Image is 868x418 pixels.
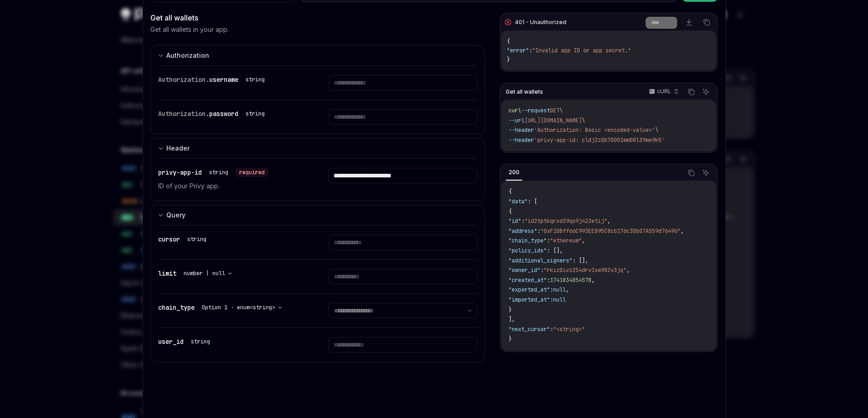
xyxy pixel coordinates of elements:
span: "rkiz0ivz254drv1xw982v3jq" [544,267,627,274]
span: "Invalid app ID or app secret." [532,47,631,54]
div: cursor [158,235,210,244]
span: user_id [158,337,184,346]
div: Query [166,210,185,221]
span: : [550,296,553,303]
span: --header [508,126,534,134]
span: Get all wallets [506,88,543,96]
span: , [591,277,595,284]
div: Authorization.username [158,75,268,84]
span: "<string>" [553,326,585,333]
span: [URL][DOMAIN_NAME] [524,117,582,124]
span: : [547,237,550,244]
span: "created_at" [508,277,547,284]
span: "data" [508,198,528,205]
span: : [521,217,524,225]
span: \ [560,107,563,114]
span: "id2tptkqrxd39qo9j423etij" [524,217,607,225]
div: string [187,236,206,243]
span: : [547,277,550,284]
span: , [681,227,684,235]
button: Ask AI [700,86,712,98]
span: { [507,38,510,45]
span: --header [508,136,534,144]
span: "error" [507,47,529,54]
div: required [236,168,268,177]
div: user_id [158,337,214,346]
button: Copy the contents from the code block [685,167,697,179]
span: , [607,217,611,225]
span: Authorization. [158,76,209,84]
span: } [508,335,512,342]
span: limit [158,269,176,277]
span: "exported_at" [508,286,550,293]
span: curl [508,107,521,114]
div: 401 - Unauthorized [515,19,566,26]
p: ID of your Privy app. [158,181,307,191]
button: expand input section [150,45,485,65]
div: Authorization.password [158,109,268,118]
span: } [507,56,510,63]
span: : [], [547,247,563,254]
span: : [], [572,257,588,264]
span: , [582,237,585,244]
span: password [209,110,238,118]
span: Authorization. [158,110,209,118]
span: ], [508,316,515,323]
p: Get all wallets in your app. [150,25,229,34]
span: , [566,286,569,293]
div: privy-app-id [158,168,268,177]
div: Header [166,143,190,154]
span: "next_cursor" [508,326,550,333]
span: "0xF1DBff66C993EE895C8cb176c30b07A559d76496" [540,227,681,235]
span: \ [582,117,585,124]
span: { [508,188,512,195]
span: "owner_id" [508,267,540,274]
span: "id" [508,217,521,225]
span: : [529,47,532,54]
span: "imported_at" [508,296,550,303]
span: GET [550,107,560,114]
span: "ethereum" [550,237,582,244]
span: : [550,286,553,293]
span: "additional_signers" [508,257,572,264]
button: expand input section [150,138,485,158]
div: chain_type [158,303,286,312]
span: : [ [528,198,537,205]
span: : [540,267,544,274]
span: } [508,306,512,313]
button: Copy the contents from the code block [685,86,697,98]
div: limit [158,269,236,278]
span: "address" [508,227,537,235]
span: , [627,267,630,274]
div: string [246,110,265,117]
span: "chain_type" [508,237,547,244]
button: cURL [644,84,683,100]
button: Ask AI [700,167,712,179]
span: --url [508,117,524,124]
div: string [246,76,265,83]
div: Authorization [166,50,209,61]
div: 200 [506,167,522,178]
span: : [537,227,540,235]
span: null [553,286,566,293]
span: --request [521,107,550,114]
span: 1741834854578 [550,277,591,284]
p: cURL [657,88,671,95]
span: \ [655,126,658,134]
span: 'privy-app-id: cldj2z0b70001mm08l39me9k5' [534,136,665,144]
button: Copy the contents from the code block [701,16,713,28]
span: : [550,326,553,333]
span: username [209,76,238,84]
div: string [209,169,228,176]
span: null [553,296,566,303]
button: expand input section [150,205,485,225]
span: cursor [158,235,180,243]
div: string [191,338,210,345]
span: "policy_ids" [508,247,547,254]
span: 'Authorization: Basic <encoded-value>' [534,126,655,134]
div: Get all wallets [150,12,485,23]
span: { [508,208,512,215]
span: privy-app-id [158,168,202,176]
span: chain_type [158,303,195,312]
